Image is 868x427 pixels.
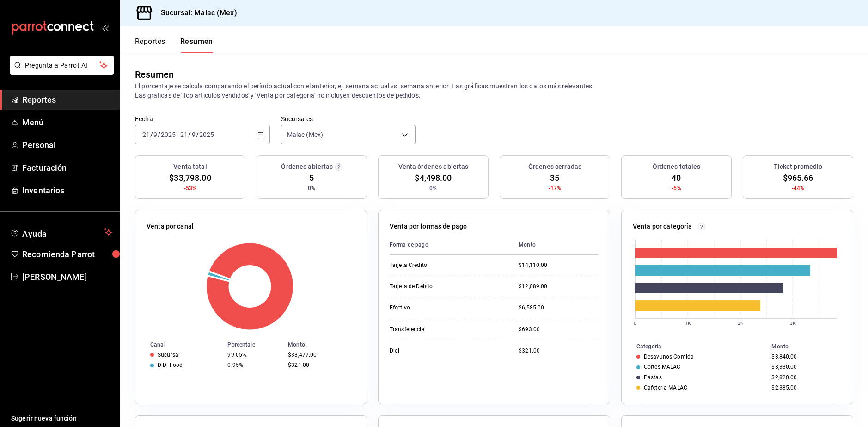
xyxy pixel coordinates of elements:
[135,37,213,53] div: navigation tabs
[22,139,112,151] span: Personal
[180,37,213,53] button: Resumen
[634,321,636,326] text: 0
[177,131,179,138] span: -
[390,326,482,334] div: Transferencia
[158,131,160,138] span: /
[158,362,183,368] div: DiDi Food
[135,340,224,350] th: Canal
[153,131,158,138] input: --
[135,81,853,100] p: El porcentaje se calcula comparando el período actual con el anterior, ej. semana actual vs. sema...
[644,374,662,381] div: Pastas
[135,37,165,53] button: Reportes
[390,235,511,255] th: Forma de pago
[685,321,691,326] text: 1K
[281,162,333,172] h3: Órdenes abiertas
[622,341,768,352] th: Categoría
[288,352,352,358] div: $33,477.00
[135,116,270,122] label: Fecha
[135,68,174,81] div: Resumen
[184,184,197,192] span: -53%
[633,222,692,231] p: Venta por categoría
[771,374,838,381] div: $2,820.00
[390,222,467,231] p: Venta por formas de pago
[550,172,559,184] span: 35
[519,304,599,312] div: $6,585.00
[180,131,188,138] input: --
[22,271,112,283] span: [PERSON_NAME]
[672,184,681,192] span: -5%
[738,321,744,326] text: 2K
[22,248,112,260] span: Recomienda Parrot
[768,341,853,352] th: Monto
[102,24,109,31] button: open_drawer_menu
[429,184,437,192] span: 0%
[390,283,482,291] div: Tarjeta de Débito
[22,116,112,129] span: Menú
[519,283,599,291] div: $12,089.00
[169,172,211,184] span: $33,798.00
[281,116,416,122] label: Sucursales
[308,184,315,192] span: 0%
[287,130,323,139] span: Malac (Mex)
[22,93,112,106] span: Reportes
[390,347,482,355] div: Didi
[142,131,150,138] input: --
[783,172,813,184] span: $965.66
[150,131,153,138] span: /
[191,131,196,138] input: --
[390,261,482,269] div: Tarjeta Crédito
[653,162,701,172] h3: Órdenes totales
[11,414,112,423] span: Sugerir nueva función
[22,227,100,238] span: Ayuda
[25,61,99,70] span: Pregunta a Parrot AI
[644,384,687,391] div: Cafeteria MALAC
[519,347,599,355] div: $321.00
[511,235,599,255] th: Monto
[22,161,112,174] span: Facturación
[158,352,180,358] div: Sucursal
[227,362,281,368] div: 0.95%
[10,56,114,75] button: Pregunta a Parrot AI
[196,131,199,138] span: /
[188,131,191,138] span: /
[22,184,112,197] span: Inventarios
[549,184,562,192] span: -17%
[398,162,469,172] h3: Venta órdenes abiertas
[288,362,352,368] div: $321.00
[153,7,237,19] h3: Sucursal: Malac (Mex)
[672,172,681,184] span: 40
[519,261,599,269] div: $14,110.00
[771,353,838,360] div: $3,840.00
[774,162,823,172] h3: Ticket promedio
[771,364,838,370] div: $3,330.00
[147,222,194,231] p: Venta por canal
[6,67,114,77] a: Pregunta a Parrot AI
[644,364,681,370] div: Cortes MALAC
[519,326,599,334] div: $693.00
[528,162,581,172] h3: Órdenes cerradas
[644,353,694,360] div: Desayunos Comida
[173,162,207,172] h3: Venta total
[790,321,796,326] text: 3K
[309,172,314,184] span: 5
[227,352,281,358] div: 99.05%
[390,304,482,312] div: Efectivo
[415,172,452,184] span: $4,498.00
[284,340,367,350] th: Monto
[771,384,838,391] div: $2,385.00
[792,184,805,192] span: -44%
[199,131,214,138] input: ----
[160,131,176,138] input: ----
[224,340,284,350] th: Porcentaje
